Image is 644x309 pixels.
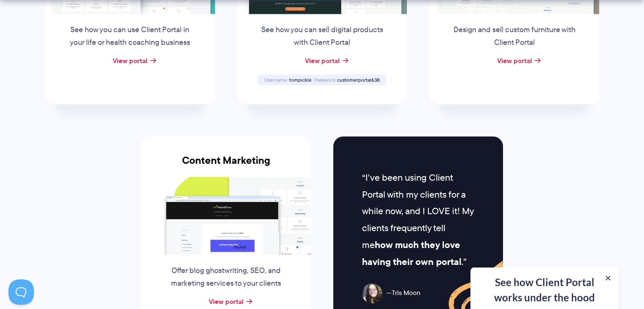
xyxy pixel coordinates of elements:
[362,169,474,270] p: I've been using Client Portal with my clients for a while now, and I LOVE it! My clients frequent...
[289,76,312,83] span: tompickle
[209,296,243,306] a: View portal
[257,24,386,49] p: See how you can sell digital products with Client Portal
[362,238,462,269] strong: how much they love having their own portal
[141,154,311,177] h3: Content Marketing
[497,55,531,66] a: View portal
[304,55,339,66] a: View portal
[386,287,420,299] span: Tris Moon
[337,76,380,83] span: customerportal638
[314,76,336,83] span: Password
[8,279,34,305] iframe: Toggle Customer Support
[264,76,288,83] span: Username
[162,265,290,290] p: Offer blog ghostwriting, SEO, and marketing services to your clients
[113,55,147,66] a: View portal
[450,24,578,49] p: Design and sell custom furniture with Client Portal
[66,24,194,49] p: See how you can use Client Portal in your life or health coaching business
